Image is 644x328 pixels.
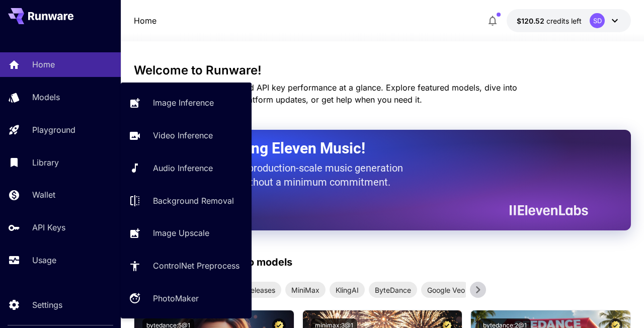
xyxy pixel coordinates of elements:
span: $120.52 [517,17,546,25]
a: ControlNet Preprocess [121,254,252,278]
span: ByteDance [369,285,417,295]
p: PhotoMaker [153,292,199,304]
button: $120.51664 [507,9,631,32]
p: Usage [32,254,56,266]
span: MiniMax [285,285,326,295]
span: Check out your usage stats and API key performance at a glance. Explore featured models, dive int... [134,83,517,105]
p: API Keys [32,221,65,233]
span: Google Veo [421,285,471,295]
div: $120.51664 [517,16,582,26]
p: Home [134,15,156,27]
h3: Welcome to Runware! [134,63,631,77]
nav: breadcrumb [134,15,156,27]
p: Video Inference [153,129,213,141]
p: The only way to get production-scale music generation from Eleven Labs without a minimum commitment. [159,161,411,189]
p: Audio Inference [153,162,213,174]
p: Library [32,156,59,169]
a: Video Inference [121,123,252,148]
div: SD [590,13,605,28]
span: New releases [225,285,281,295]
span: credits left [546,17,582,25]
a: Audio Inference [121,156,252,181]
a: Image Inference [121,91,252,115]
p: Background Removal [153,195,234,207]
p: Wallet [32,189,55,201]
p: Playground [32,124,75,136]
p: Models [32,91,60,103]
p: Image Inference [153,97,214,109]
p: Image Upscale [153,227,209,239]
a: PhotoMaker [121,286,252,311]
p: Settings [32,299,62,311]
h2: Now Supporting Eleven Music! [159,139,581,158]
a: Background Removal [121,188,252,213]
p: Home [32,58,55,70]
p: ControlNet Preprocess [153,260,239,272]
a: Image Upscale [121,221,252,245]
span: KlingAI [330,285,365,295]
